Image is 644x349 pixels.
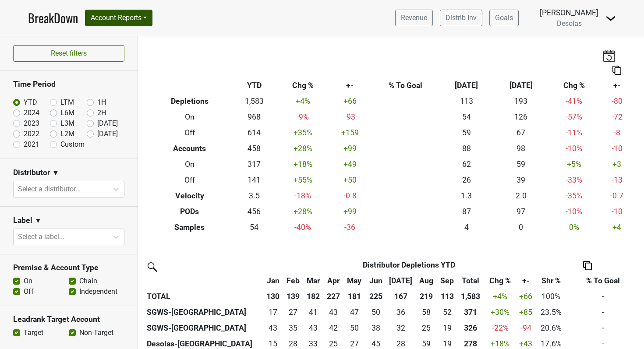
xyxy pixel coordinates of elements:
th: Velocity [148,188,231,204]
label: [DATE] [97,129,118,139]
td: +66 [329,94,372,109]
td: 0 [494,219,548,235]
td: +50 [329,172,372,188]
div: 27 [285,307,301,318]
div: 17 [265,307,281,318]
td: 23.5% [535,304,567,320]
td: 87 [439,204,494,219]
td: 67 [494,125,548,141]
span: Desolas [557,19,582,28]
td: -11 % [548,125,600,141]
th: Feb: activate to sort column ascending [283,273,303,289]
th: Jun: activate to sort column ascending [366,273,386,289]
td: -0.7 [600,188,634,204]
td: 968 [231,109,277,125]
label: L2M [60,129,74,139]
th: May: activate to sort column ascending [343,273,366,289]
th: 139 [283,289,303,304]
span: +4% [493,292,507,301]
img: last_updated_date [602,49,616,62]
div: 43 [265,322,281,334]
button: Reset filters [13,45,124,62]
label: 2022 [24,129,39,139]
td: 40.667 [303,304,324,320]
label: Chain [79,276,97,286]
label: Independent [79,286,117,297]
td: -57 % [548,109,600,125]
th: Mar: activate to sort column ascending [303,273,324,289]
th: 167 [386,289,416,304]
td: +30 % [484,304,517,320]
td: 1,583 [231,94,277,109]
td: -8 [600,125,634,141]
td: 54 [439,109,494,125]
th: 325.997 [457,320,484,336]
img: filter [145,259,159,273]
label: LTM [60,97,74,108]
td: 98 [494,141,548,157]
img: Dropdown Menu [605,13,616,24]
td: +5 % [548,157,600,173]
td: 458 [231,141,277,157]
th: Accounts [148,141,231,157]
td: 1.3 [439,188,494,204]
td: 317 [231,157,277,173]
h3: Premise & Account Type [13,263,124,272]
th: Chg %: activate to sort column ascending [484,273,517,289]
div: 42 [326,322,341,334]
div: 52 [439,307,455,318]
td: -22 % [484,320,517,336]
td: 27 [283,304,303,320]
td: 100% [535,289,567,304]
div: 25 [418,322,435,334]
h3: Label [13,216,32,225]
td: +3 [600,157,634,173]
td: 59 [439,125,494,141]
td: 113 [439,94,494,109]
label: Off [24,286,34,297]
div: 32 [388,322,413,334]
label: Target [24,328,43,338]
td: 58 [415,304,437,320]
th: 130 [263,289,283,304]
td: -9 % [277,109,329,125]
td: -36 [329,219,372,235]
th: &nbsp;: activate to sort column ascending [145,273,263,289]
span: ▼ [35,215,42,226]
td: 614 [231,125,277,141]
th: SGWS-[GEOGRAPHIC_DATA] [145,320,263,336]
th: Depletions [148,94,231,109]
img: Copy to clipboard [583,261,592,270]
button: Account Reports [85,10,152,26]
th: Distributor Depletions YTD [283,257,535,273]
div: -94 [519,322,533,334]
label: [DATE] [97,118,118,129]
div: 47 [345,307,364,318]
td: 42.99 [263,320,283,336]
th: Off [148,125,231,141]
label: L6M [60,108,74,118]
th: +-: activate to sort column ascending [517,273,535,289]
label: 2024 [24,108,39,118]
td: -40 % [277,219,329,235]
td: +35 % [277,125,329,141]
th: Samples [148,219,231,235]
th: +- [600,78,634,94]
label: YTD [24,97,37,108]
td: -35 % [548,188,600,204]
td: -18 % [277,188,329,204]
td: 3.5 [231,188,277,204]
th: [DATE] [494,78,548,94]
th: 182 [303,289,324,304]
td: +4 [600,219,634,235]
th: 219 [415,289,437,304]
div: 19 [439,322,455,334]
td: -33 % [548,172,600,188]
th: 113 [437,289,457,304]
td: 24.834 [415,320,437,336]
th: 181 [343,289,366,304]
td: 126 [494,109,548,125]
td: - [566,289,640,304]
td: 41.834 [324,320,343,336]
h3: Time Period [13,80,124,89]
